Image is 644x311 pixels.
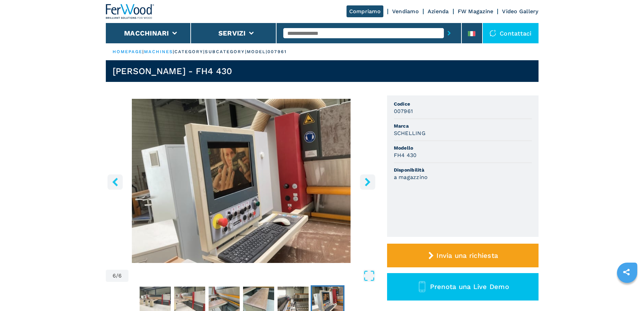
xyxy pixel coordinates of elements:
a: Video Gallery [502,8,538,15]
span: Disponibilità [394,166,532,173]
img: a9f9492f24ed1ba4ad36a58857880f68 [140,287,171,311]
span: Marca [394,123,532,129]
h3: a magazzino [394,173,428,181]
h1: [PERSON_NAME] - FH4 430 [113,66,232,76]
div: Go to Slide 6 [106,99,377,263]
span: 6 [113,273,116,279]
h3: SCHELLING [394,129,426,137]
img: bb49468d04d45e8a5014edeb0fd1a1f6 [278,287,309,311]
div: Contattaci [483,23,539,43]
button: left-button [108,174,123,190]
a: machines [144,49,173,54]
a: Vendiamo [392,8,419,15]
h3: FH4 430 [394,151,417,159]
img: 16e980de3eb8c48024b3595a9376cbf0 [243,287,274,311]
img: Contattaci [490,30,496,37]
button: Invia una richiesta [387,244,539,267]
a: HOMEPAGE [113,49,143,54]
img: 270f82c5d99777554bef02804b6b8f7d [312,287,343,311]
button: submit-button [444,25,454,41]
span: | [142,49,144,54]
button: right-button [360,174,375,190]
span: / [116,273,118,279]
button: Prenota una Live Demo [387,273,539,301]
span: Modello [394,145,532,151]
span: Codice [394,101,532,107]
button: Macchinari [124,29,169,37]
img: Ferwood [106,4,154,19]
img: 5a980c64cfdf1d28ba925541086f886b [209,287,240,311]
a: Azienda [428,8,449,15]
p: subcategory | [205,49,246,55]
iframe: Chat [615,281,639,306]
button: Open Fullscreen [130,270,375,282]
span: Prenota una Live Demo [430,283,509,291]
img: 8595a6c42c708e9fd14e7f583af31b55 [174,287,205,311]
a: Compriamo [347,5,383,17]
p: category | [174,49,205,55]
p: 007961 [267,49,287,55]
a: FW Magazine [458,8,494,15]
button: Servizi [218,29,246,37]
img: Sezionatrice carico frontale SCHELLING FH4 430 [106,99,377,263]
a: sharethis [618,264,635,281]
h3: 007961 [394,107,413,115]
span: 6 [118,273,122,279]
span: | [173,49,174,54]
p: model | [247,49,268,55]
span: Invia una richiesta [436,251,498,260]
